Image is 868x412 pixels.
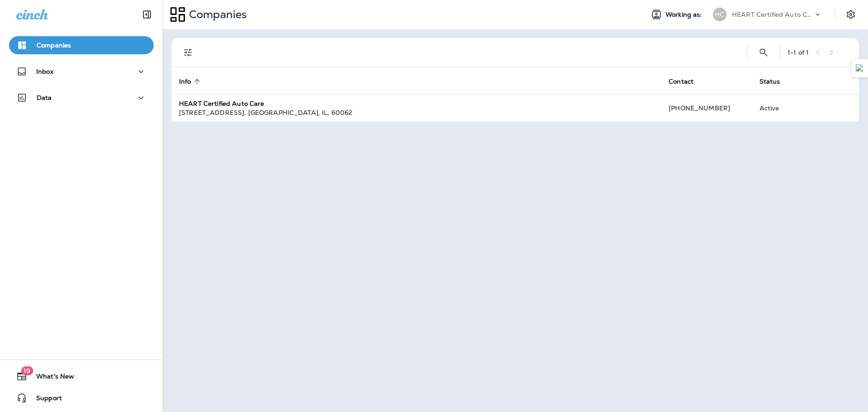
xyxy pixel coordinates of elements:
button: Filters [179,43,197,62]
button: Support [9,389,154,407]
span: 19 [21,366,33,375]
span: What's New [27,373,74,384]
button: 19What's New [9,367,154,385]
span: Info [179,78,191,85]
p: Inbox [36,68,53,75]
button: Search Companies [755,43,773,62]
button: Companies [9,36,154,54]
button: Data [9,89,154,107]
p: Companies [37,42,71,49]
td: [PHONE_NUMBER] [661,95,752,122]
span: Contact [669,77,705,85]
span: Info [179,77,203,85]
span: Support [27,394,62,405]
button: Settings [843,6,859,23]
button: Collapse Sidebar [134,5,160,24]
span: Status [759,78,780,85]
button: Inbox [9,62,154,81]
strong: HEART Certified Auto Care [179,99,264,108]
p: HEART Certified Auto Care [732,11,813,18]
td: Active [752,95,810,122]
span: Working as: [665,11,704,19]
img: Detect Auto [856,64,864,72]
div: HC [713,8,726,21]
p: Data [37,94,52,101]
div: [STREET_ADDRESS] , [GEOGRAPHIC_DATA] , IL , 60062 [179,108,654,117]
span: Status [759,77,792,85]
span: Contact [669,78,693,85]
div: 1 - 1 of 1 [788,49,809,56]
p: Companies [185,8,247,21]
